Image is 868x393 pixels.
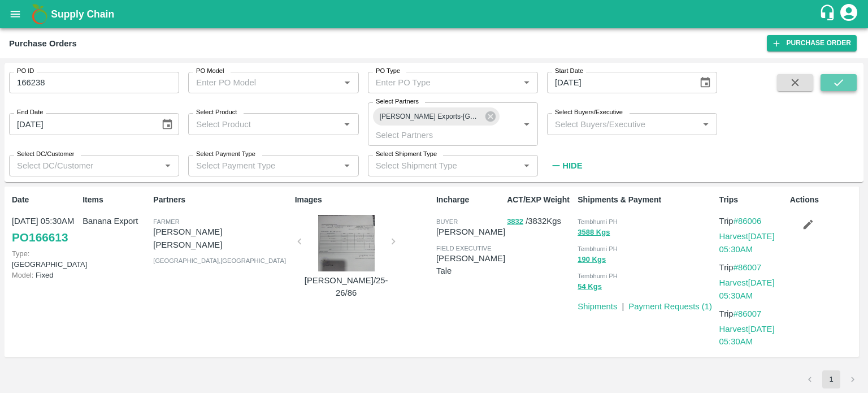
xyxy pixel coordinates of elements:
label: End Date [17,108,43,117]
input: Enter PO Model [192,75,322,90]
a: #86006 [734,217,762,226]
p: / 3832 Kgs [507,215,573,228]
p: [PERSON_NAME] Tale [436,252,505,278]
a: Harvest[DATE] 05:30AM [719,325,775,346]
span: field executive [436,245,492,252]
a: #86007 [734,309,762,318]
button: Choose date, selected date is Jul 31, 2025 [157,114,178,135]
button: 190 Kgs [578,253,606,266]
span: buyer [436,218,458,225]
button: 54 Kgs [578,280,602,293]
div: customer-support [819,4,839,24]
input: Select DC/Customer [12,158,157,173]
p: [PERSON_NAME]/25-26/86 [304,274,389,300]
p: [PERSON_NAME] [PERSON_NAME] [153,226,290,251]
div: account of current user [839,2,859,26]
a: #86007 [734,263,762,272]
input: Select Buyers/Executive [550,116,695,131]
p: [GEOGRAPHIC_DATA] [12,248,78,270]
span: [PERSON_NAME] Exports-[GEOGRAPHIC_DATA], [GEOGRAPHIC_DATA]-91584 65669 [373,111,488,123]
img: logo [28,3,51,25]
nav: pagination navigation [799,370,863,388]
p: Date [12,194,78,206]
input: Select Payment Type [192,158,322,173]
p: [DATE] 05:30AM [12,215,78,227]
button: Open [160,158,175,173]
p: Actions [790,194,856,206]
button: Open [519,158,534,173]
span: [GEOGRAPHIC_DATA] , [GEOGRAPHIC_DATA] [153,257,286,264]
input: Select Shipment Type [371,158,501,173]
label: Select Partners [376,97,419,106]
label: Select Shipment Type [376,150,437,159]
button: 3832 [507,215,523,228]
button: Open [698,117,713,132]
p: Banana Export [83,215,149,227]
label: Start Date [555,67,583,76]
label: Select Product [196,108,237,117]
p: Images [295,194,432,206]
label: Select Buyers/Executive [555,108,623,117]
a: Payment Requests (1) [628,302,712,311]
input: Select Partners [371,127,501,142]
p: Shipments & Payment [578,194,714,206]
button: Open [519,75,534,90]
span: Tembhurni PH [578,218,618,225]
p: Fixed [12,270,78,280]
span: Farmer [153,218,179,225]
button: Open [519,117,534,132]
button: Hide [547,156,585,175]
p: Partners [153,194,290,206]
p: Trips [719,194,785,206]
label: PO ID [17,67,34,76]
input: Enter PO ID [9,72,179,93]
p: Items [83,194,149,206]
div: | [617,296,624,313]
a: Harvest[DATE] 05:30AM [719,278,775,300]
b: Supply Chain [51,8,114,20]
p: ACT/EXP Weight [507,194,573,206]
button: page 1 [822,370,840,388]
a: PO166613 [12,227,68,248]
label: PO Model [196,67,224,76]
button: Open [340,117,354,132]
label: Select Payment Type [196,150,255,159]
input: Start Date [547,72,690,93]
p: [PERSON_NAME] [436,226,505,238]
span: Tembhurni PH [578,273,618,279]
span: Model: [12,271,33,279]
button: 3588 Kgs [578,226,610,239]
button: Open [340,158,354,173]
p: Trip [719,261,785,274]
p: Incharge [436,194,502,206]
a: Shipments [578,302,617,311]
a: Purchase Order [767,35,857,51]
span: Type: [12,249,29,258]
div: Purchase Orders [9,36,77,51]
button: Choose date, selected date is Jul 1, 2025 [695,72,716,93]
span: Tembhurni PH [578,245,618,252]
input: Select Product [192,116,336,131]
p: Trip [719,308,785,320]
input: End Date [9,113,152,135]
p: Trip [719,215,785,227]
a: Supply Chain [51,6,819,22]
label: Select DC/Customer [17,150,74,159]
button: open drawer [2,1,28,27]
div: [PERSON_NAME] Exports-[GEOGRAPHIC_DATA], [GEOGRAPHIC_DATA]-91584 65669 [373,107,500,126]
button: Open [340,75,354,90]
input: Enter PO Type [371,75,501,90]
strong: Hide [562,161,582,170]
label: PO Type [376,67,400,76]
a: Harvest[DATE] 05:30AM [719,232,775,253]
